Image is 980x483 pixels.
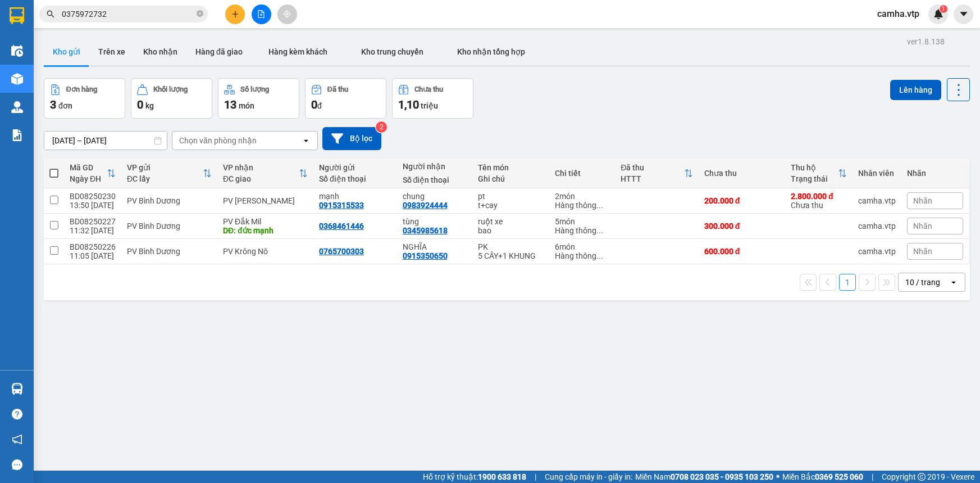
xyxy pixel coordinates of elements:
div: mạnh [319,192,391,201]
div: BD08250230 [70,192,116,201]
div: chung [403,192,467,201]
div: Đơn hàng [66,85,97,93]
span: Nhãn [913,247,932,256]
span: món [239,101,254,110]
span: Hỗ trợ kỹ thuật: [423,471,526,483]
div: Khối lượng [153,85,188,93]
div: 0915350650 [403,251,448,260]
div: PV Bình Dương [127,196,212,205]
div: Chưa thu [791,192,847,210]
div: bao [478,226,544,235]
span: message [12,459,22,470]
div: Mã GD [70,163,107,172]
div: Chưa thu [704,169,780,178]
span: Miền Bắc [782,471,863,483]
button: Chưa thu1,10 triệu [392,78,473,119]
span: 3 [50,98,56,111]
img: warehouse-icon [11,383,23,395]
span: ⚪️ [776,475,780,479]
svg: open [949,278,958,287]
span: ... [596,251,603,260]
span: | [535,471,536,483]
div: 200.000 đ [704,196,780,205]
span: Kho nhận tổng hợp [457,47,525,56]
div: camha.vtp [858,222,896,231]
span: Miền Nam [635,471,773,483]
div: PK [478,242,544,251]
span: Hàng kèm khách [268,47,327,56]
button: aim [277,4,297,24]
img: solution-icon [11,129,23,141]
button: Đã thu0đ [305,78,386,119]
span: aim [283,10,291,18]
button: Khối lượng0kg [131,78,212,119]
div: Nhãn [907,169,963,178]
div: PV Đắk Mil [223,217,308,226]
div: ver 1.8.138 [907,35,945,48]
div: t+cay [478,201,544,210]
div: PV Bình Dương [127,247,212,256]
button: Số lượng13món [218,78,299,119]
div: VP nhận [223,163,299,172]
span: file-add [257,10,265,18]
div: PV Bình Dương [127,222,212,231]
div: Nhân viên [858,169,896,178]
img: warehouse-icon [11,101,23,113]
span: 1 [941,5,945,13]
span: search [47,10,54,18]
img: logo-vxr [10,7,24,24]
div: 0915315533 [319,201,364,210]
span: 13 [224,98,236,111]
span: close-circle [197,10,203,17]
div: Đã thu [327,85,348,93]
div: 2.800.000 đ [791,192,847,201]
div: Đã thu [621,163,684,172]
button: Kho gửi [44,38,89,65]
button: Hàng đã giao [186,38,252,65]
div: 0368461446 [319,222,364,231]
div: Số điện thoại [403,175,467,184]
span: close-circle [197,9,203,20]
div: ĐC giao [223,174,299,183]
div: 300.000 đ [704,222,780,231]
span: caret-down [959,9,969,19]
div: Ghi chú [478,174,544,183]
div: Trạng thái [791,174,838,183]
div: camha.vtp [858,196,896,205]
div: Ngày ĐH [70,174,107,183]
button: file-add [252,4,271,24]
span: Cung cấp máy in - giấy in: [545,471,632,483]
img: icon-new-feature [933,9,943,19]
button: Kho nhận [134,38,186,65]
div: DĐ: đức mạnh [223,226,308,235]
div: Hàng thông thường [555,201,609,210]
span: plus [231,10,239,18]
div: 0983924444 [403,201,448,210]
div: 5 CÂY+1 KHUNG [478,251,544,260]
div: Thu hộ [791,163,838,172]
div: 10 / trang [905,277,940,288]
button: Đơn hàng3đơn [44,78,125,119]
svg: open [302,136,311,145]
span: copyright [918,473,926,481]
span: Kho trung chuyển [361,47,423,56]
span: Nhãn [913,196,932,205]
div: 0765700303 [319,247,364,256]
div: NGHĨA [403,242,467,251]
img: warehouse-icon [11,45,23,57]
div: PV Krông Nô [223,247,308,256]
th: Toggle SortBy [121,159,217,188]
span: ... [596,226,603,235]
button: Trên xe [89,38,134,65]
sup: 2 [376,121,387,133]
div: ĐC lấy [127,174,203,183]
div: Người gửi [319,163,391,172]
span: kg [145,101,154,110]
img: warehouse-icon [11,73,23,85]
button: Bộ lọc [322,127,381,150]
span: đơn [58,101,72,110]
strong: 1900 633 818 [478,472,526,481]
div: Chưa thu [414,85,443,93]
span: 0 [137,98,143,111]
th: Toggle SortBy [64,159,121,188]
